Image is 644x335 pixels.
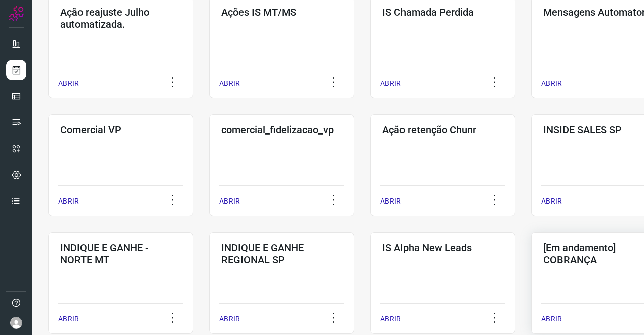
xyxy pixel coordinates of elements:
[221,124,342,136] h3: comercial_fidelizacao_vp
[60,124,181,136] h3: Comercial VP
[60,6,181,30] h3: Ação reajuste Julho automatizada.
[219,196,240,207] p: ABRIR
[58,314,79,324] p: ABRIR
[9,6,24,21] img: Logo
[382,6,503,18] h3: IS Chamada Perdida
[382,242,503,254] h3: IS Alpha New Leads
[380,78,401,89] p: ABRIR
[219,314,240,324] p: ABRIR
[380,314,401,324] p: ABRIR
[221,242,342,266] h3: INDIQUE E GANHE REGIONAL SP
[58,78,79,89] p: ABRIR
[382,124,503,136] h3: Ação retenção Chunr
[221,6,342,18] h3: Ações IS MT/MS
[541,314,562,324] p: ABRIR
[60,242,181,266] h3: INDIQUE E GANHE - NORTE MT
[541,78,562,89] p: ABRIR
[58,196,79,207] p: ABRIR
[380,196,401,207] p: ABRIR
[219,78,240,89] p: ABRIR
[541,196,562,207] p: ABRIR
[10,317,22,329] img: avatar-user-boy.jpg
